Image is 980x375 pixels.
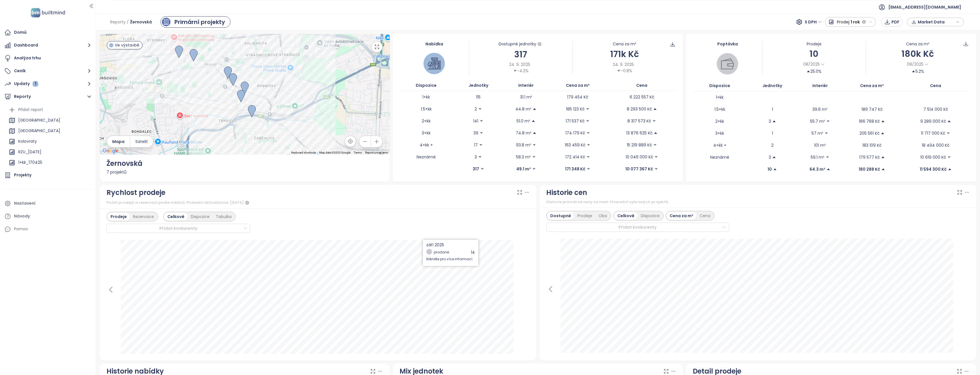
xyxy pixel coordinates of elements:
span: caret-down [654,155,658,159]
p: 166 768 Kč [859,118,880,124]
span: 24. 9. 2025 [613,61,634,68]
div: 317 [469,48,573,61]
span: caret-down [513,69,517,73]
span: caret-up [881,131,885,135]
div: Historie průměrné ceny za metr čtvereční vybraných projektů. [546,199,970,205]
p: 10 619 000 Kč [920,154,946,160]
span: caret-up [531,119,535,123]
p: 44.8 m² [515,106,531,112]
div: Analýza trhu [14,55,41,62]
span: caret-down [586,107,590,111]
th: Cena za m² [842,80,902,91]
div: RZU_[DATE] [7,148,91,157]
div: Dostupné jednotky [469,41,573,48]
p: 205 561 Kč [859,130,879,136]
div: 25.0% [806,68,822,74]
div: Nastavení [14,200,35,207]
div: Cena za m² [906,41,929,47]
span: 24. 9. 2025 [509,61,530,68]
div: 1 [33,81,38,87]
div: Prodeje [762,41,866,47]
p: 174 179 Kč [565,130,585,136]
p: 74.8 m² [516,130,531,136]
div: 5.2% [911,68,924,74]
div: Prodeje [574,212,595,220]
p: 7 514 000 Kč [923,106,948,112]
a: Projekty [3,170,93,181]
p: 64.3 m² [810,166,825,172]
span: caret-up [654,131,658,135]
div: Dispozice [188,213,213,221]
span: [EMAIL_ADDRESS][DOMAIN_NAME] [888,0,961,14]
a: Domů [3,27,93,38]
th: Jednotky [453,80,504,91]
span: Map data ©2025 Google [319,151,350,154]
td: 1.5+kk [399,103,453,115]
span: caret-down [824,131,828,135]
div: Updaty [14,80,38,87]
div: RZU_[DATE] [18,148,41,156]
button: Dashboard [3,40,93,51]
span: Market Data [918,18,955,26]
td: 4+kk + [399,139,453,151]
p: 11 594 300 Kč [920,166,947,172]
span: caret-up [881,167,885,171]
p: 93.8 m² [516,142,531,148]
p: 9 289 000 Kč [920,118,946,124]
div: Cena za m² [613,41,636,47]
div: Primární projekty [174,18,225,26]
div: Přidat report [7,105,91,114]
a: Nastavení [3,198,93,209]
button: Prodej:1 rok [825,17,876,27]
span: PDF [891,19,899,25]
th: Cena [902,80,969,91]
span: caret-down [479,131,483,135]
p: 58.3 m² [516,154,531,160]
span: Mapa [112,138,124,145]
p: 3 [769,118,771,124]
span: Prodej: [837,17,850,27]
span: caret-down [654,167,658,171]
img: wallet [721,57,734,70]
th: Cena za m² [548,80,608,91]
span: caret-up [533,131,537,135]
span: S DPH [805,18,822,26]
button: Satelit [130,136,153,147]
p: 8 293 500 Kč [627,106,652,112]
span: caret-down [532,155,536,159]
p: 179 454 Kč [567,94,588,100]
p: 55.7 m² [810,118,825,124]
div: -0.8% [617,68,632,74]
span: Ve výstavbě [115,42,139,48]
p: 13 876 625 Kč [626,130,652,136]
p: 18 494 000 Kč [922,142,949,148]
p: 3 [769,154,771,160]
p: 49.1 m² [516,166,531,172]
span: caret-down [532,167,536,171]
p: 180 288 Kč [859,166,880,172]
div: Celkově [164,213,188,221]
span: caret-down [617,69,621,73]
span: caret-up [826,167,830,171]
td: Neznámé [693,151,746,163]
div: Cena [696,212,714,220]
button: Keyboard shortcuts [291,151,316,155]
p: 141 [473,118,478,124]
td: 2+kk [399,115,453,127]
p: 163 459 Kč [565,142,585,148]
th: Dispozice [399,80,453,91]
div: [GEOGRAPHIC_DATA] [7,126,91,136]
p: 51.0 m² [517,118,530,124]
div: Oba [595,212,610,220]
p: 17 [474,142,478,148]
div: 1+kk_170425 [7,158,91,167]
span: caret-down [478,155,482,159]
p: 15 219 889 Kč [627,142,652,148]
span: caret-down [826,155,830,159]
p: 2 [771,142,774,148]
span: caret-down [478,107,482,111]
td: 2+kk [693,115,746,127]
span: 08/2025 [803,61,820,67]
p: 10 [768,166,772,172]
button: Ceník [3,65,93,77]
